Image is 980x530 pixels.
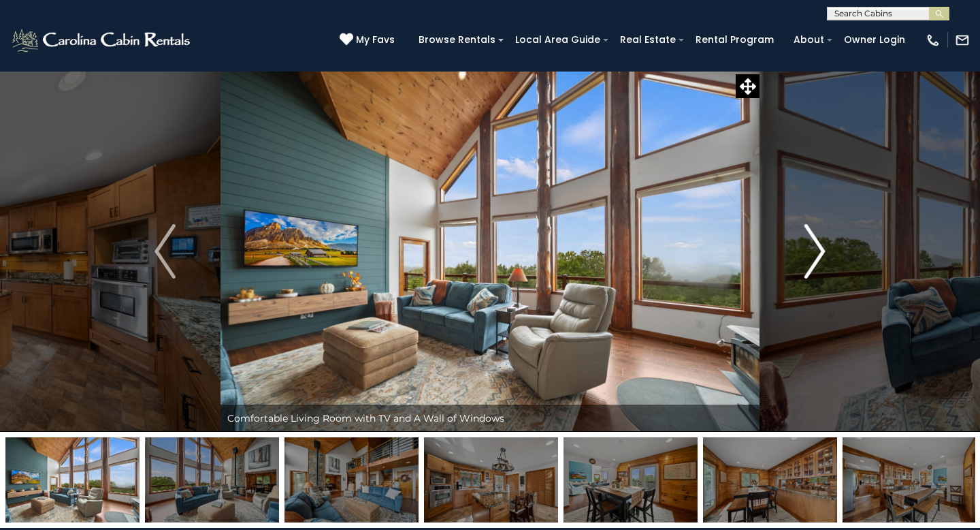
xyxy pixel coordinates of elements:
img: 169201222 [843,437,977,523]
button: Previous [110,71,220,432]
div: Comfortable Living Room with TV and A Wall of Windows [220,405,759,432]
img: arrow [154,224,175,279]
a: My Favs [340,33,398,48]
a: Rental Program [689,29,781,50]
img: 169201206 [5,437,140,523]
a: Local Area Guide [508,29,607,50]
span: My Favs [356,33,395,47]
img: mail-regular-white.png [955,33,970,48]
a: Browse Rentals [412,29,502,50]
button: Next [759,71,870,432]
img: 169201218 [424,437,558,523]
img: White-1-2.png [10,27,194,54]
img: phone-regular-white.png [926,33,941,48]
img: 169201212 [145,437,279,523]
a: Owner Login [837,29,912,50]
img: 169201210 [284,437,419,523]
a: Real Estate [613,29,683,50]
img: 169201224 [703,437,837,523]
a: About [787,29,831,50]
img: 169201220 [563,437,698,523]
img: arrow [804,224,825,279]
